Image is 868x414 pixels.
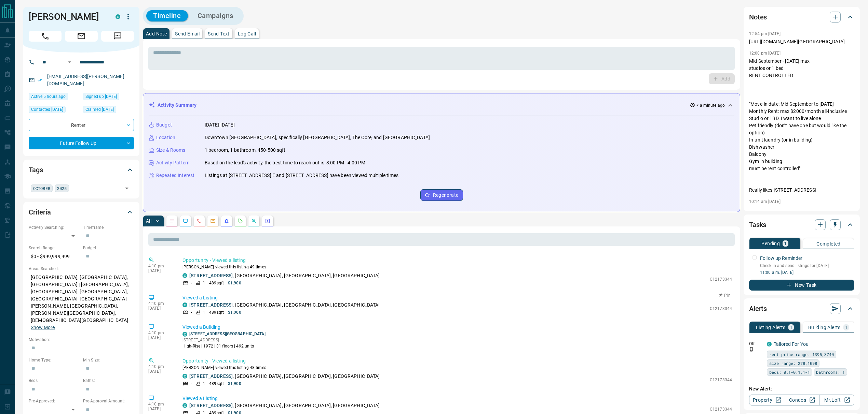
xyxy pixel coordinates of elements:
[191,381,192,387] p: -
[148,301,172,306] p: 4:10 pm
[749,395,784,405] a: Property
[29,204,134,220] div: Criteria
[749,38,854,45] p: [URL][DOMAIN_NAME][GEOGRAPHIC_DATA]
[182,264,732,270] p: [PERSON_NAME] viewed this listing 49 times
[749,219,766,230] h2: Tasks
[749,51,781,56] p: 12:00 pm [DATE]
[203,280,205,286] p: 1
[29,398,80,404] p: Pre-Approved:
[29,272,134,333] p: [GEOGRAPHIC_DATA], [GEOGRAPHIC_DATA], [GEOGRAPHIC_DATA] | [GEOGRAPHIC_DATA], [GEOGRAPHIC_DATA], [...
[57,185,67,192] span: 2025
[205,172,398,179] p: Listings at [STREET_ADDRESS] E and [STREET_ADDRESS] have been viewed multiple times
[209,309,224,315] p: 489 sqft
[205,147,286,154] p: 1 bedroom, 1 bathroom, 450-500 sqft
[189,273,233,278] a: [STREET_ADDRESS]
[749,385,854,393] p: New Alert:
[189,403,233,408] a: [STREET_ADDRESS]
[251,218,257,224] svg: Opportunities
[29,251,80,262] p: $0 - $999,999,999
[769,360,817,367] span: size range: 278,1098
[228,309,241,315] p: $1,900
[149,99,734,112] div: Activity Summary< a minute ago
[749,12,767,23] h2: Notes
[749,31,781,36] p: 12:54 pm [DATE]
[784,241,787,246] p: 1
[83,357,134,363] p: Min Size:
[760,269,854,276] p: 11:00 a.m. [DATE]
[182,403,187,408] div: condos.ca
[83,378,134,384] p: Baths:
[749,58,854,194] p: Mid September - [DATE] max studios or 1 bed RENT CONTROLLED "Move-in date: Mid September to [DATE...
[83,106,134,115] div: Sun Jan 05 2025
[715,292,735,298] button: Pin
[208,31,230,36] p: Send Text
[760,263,854,269] p: Check in and send listings for [DATE]
[182,374,187,379] div: condos.ca
[710,406,732,412] p: C12173344
[183,218,188,224] svg: Lead Browsing Activity
[749,303,767,314] h2: Alerts
[189,331,266,336] a: [STREET_ADDRESS][GEOGRAPHIC_DATA]
[182,357,732,365] p: Opportunity - Viewed a listing
[845,325,847,330] p: 1
[209,381,224,387] p: 489 sqft
[224,218,229,224] svg: Listing Alerts
[33,185,50,192] span: OCTOBER
[265,218,270,224] svg: Agent Actions
[238,31,256,36] p: Log Call
[189,402,380,409] p: , [GEOGRAPHIC_DATA], [GEOGRAPHIC_DATA], [GEOGRAPHIC_DATA]
[205,134,430,141] p: Downtown [GEOGRAPHIC_DATA], specifically [GEOGRAPHIC_DATA], The Core, and [GEOGRAPHIC_DATA]
[156,159,190,166] p: Activity Pattern
[148,330,172,335] p: 4:10 pm
[29,11,105,22] h1: [PERSON_NAME]
[29,164,43,175] h2: Tags
[774,341,809,347] a: Tailored For You
[210,218,216,224] svg: Emails
[749,347,754,352] svg: Push Notification Only
[816,369,845,375] span: bathrooms: 1
[29,162,134,178] div: Tags
[148,364,172,369] p: 4:10 pm
[146,10,188,21] button: Timeline
[182,365,732,371] p: [PERSON_NAME] viewed this listing 48 times
[819,395,854,405] a: Mr.Loft
[148,264,172,268] p: 4:10 pm
[189,373,233,379] a: [STREET_ADDRESS]
[156,172,194,179] p: Repeated Interest
[749,199,781,204] p: 10:14 am [DATE]
[191,280,192,286] p: -
[146,219,151,223] p: All
[156,134,175,141] p: Location
[816,241,841,246] p: Completed
[696,102,725,108] p: < a minute ago
[31,93,66,100] span: Active 5 hours ago
[228,381,241,387] p: $1,900
[65,31,98,42] span: Email
[238,218,243,224] svg: Requests
[189,302,233,308] a: [STREET_ADDRESS]
[83,398,134,404] p: Pre-Approval Amount:
[146,31,167,36] p: Add Note
[29,357,80,363] p: Home Type:
[47,74,124,86] a: [EMAIL_ADDRESS][PERSON_NAME][DOMAIN_NAME]
[189,272,380,279] p: , [GEOGRAPHIC_DATA], [GEOGRAPHIC_DATA], [GEOGRAPHIC_DATA]
[169,218,175,224] svg: Notes
[228,280,241,286] p: $1,900
[189,373,380,380] p: , [GEOGRAPHIC_DATA], [GEOGRAPHIC_DATA], [GEOGRAPHIC_DATA]
[38,78,42,83] svg: Email Verified
[101,31,134,42] span: Message
[83,224,134,231] p: Timeframe:
[148,268,172,273] p: [DATE]
[209,280,224,286] p: 489 sqft
[767,342,772,346] div: condos.ca
[420,189,463,201] button: Regenerate
[29,106,80,115] div: Fri Jul 25 2025
[83,245,134,251] p: Budget:
[749,217,854,233] div: Tasks
[29,31,62,42] span: Call
[29,137,134,149] div: Future Follow Up
[205,159,365,166] p: Based on the lead's activity, the best time to reach out is: 3:00 PM - 4:00 PM
[29,266,134,272] p: Areas Searched:
[31,106,63,113] span: Contacted [DATE]
[749,9,854,25] div: Notes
